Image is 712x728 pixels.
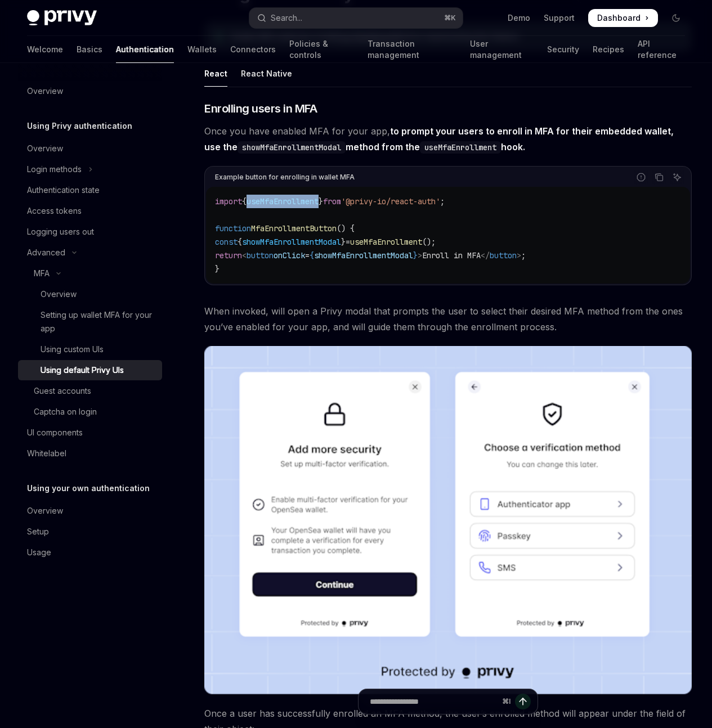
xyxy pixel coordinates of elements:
[274,250,305,260] span: onClick
[18,222,162,242] a: Logging users out
[634,170,648,185] button: Report incorrect code
[341,196,440,206] span: '@privy-io/react-auth'
[247,196,319,206] span: useMfaEnrollment
[18,360,162,380] a: Using default Privy UIs
[215,170,355,185] div: Example button for enrolling in wallet MFA
[18,423,162,443] a: UI components
[418,250,422,260] span: >
[422,237,436,247] span: ();
[18,381,162,401] a: Guest accounts
[27,225,94,239] div: Logging users out
[27,546,51,559] div: Usage
[18,284,162,304] a: Overview
[187,36,217,63] a: Wallets
[413,250,418,260] span: }
[289,36,354,63] a: Policies & controls
[27,426,83,439] div: UI components
[670,170,684,185] button: Ask AI
[470,36,534,63] a: User management
[27,246,65,259] div: Advanced
[593,36,624,63] a: Recipes
[18,402,162,422] a: Captcha on login
[27,163,82,176] div: Login methods
[251,223,337,233] span: MfaEnrollmentButton
[588,9,658,27] a: Dashboard
[27,204,82,218] div: Access tokens
[204,346,692,694] img: images/MFA.png
[27,36,63,63] a: Welcome
[422,250,481,260] span: Enroll in MFA
[215,264,220,274] span: }
[204,60,227,87] div: React
[41,287,77,301] div: Overview
[346,237,350,247] span: =
[204,123,692,155] span: Once you have enabled MFA for your app,
[77,36,102,63] a: Basics
[27,482,150,495] h5: Using your own authentication
[18,180,162,200] a: Authentication state
[215,196,242,206] span: import
[204,303,692,335] span: When invoked, will open a Privy modal that prompts the user to select their desired MFA method fr...
[18,138,162,159] a: Overview
[204,101,317,116] span: Enrolling users in MFA
[481,250,490,260] span: </
[18,339,162,359] a: Using custom UIs
[314,250,413,260] span: showMfaEnrollmentModal
[310,250,314,260] span: {
[638,36,685,63] a: API reference
[249,8,463,28] button: Open search
[370,689,498,714] input: Ask a question...
[27,504,63,518] div: Overview
[667,9,685,27] button: Toggle dark mode
[544,12,575,24] a: Support
[18,443,162,464] a: Whitelabel
[116,36,174,63] a: Authentication
[350,237,422,247] span: useMfaEnrollment
[515,694,531,709] button: Send message
[18,522,162,542] a: Setup
[597,12,641,24] span: Dashboard
[41,343,104,356] div: Using custom UIs
[547,36,579,63] a: Security
[41,363,124,377] div: Using default Privy UIs
[27,142,63,155] div: Overview
[341,237,346,247] span: }
[368,36,457,63] a: Transaction management
[18,305,162,339] a: Setting up wallet MFA for your app
[490,250,517,260] span: button
[242,250,247,260] span: <
[27,10,97,26] img: dark logo
[215,237,238,247] span: const
[444,14,456,23] span: ⌘ K
[319,196,323,206] span: }
[521,250,526,260] span: ;
[34,384,91,398] div: Guest accounts
[242,196,247,206] span: {
[440,196,445,206] span: ;
[337,223,355,233] span: () {
[18,242,162,263] button: Toggle Advanced section
[238,141,346,154] code: showMfaEnrollmentModal
[18,201,162,221] a: Access tokens
[34,267,50,280] div: MFA
[18,263,162,284] button: Toggle MFA section
[215,250,242,260] span: return
[215,223,251,233] span: function
[41,308,155,335] div: Setting up wallet MFA for your app
[18,542,162,563] a: Usage
[230,36,276,63] a: Connectors
[34,405,97,419] div: Captcha on login
[242,237,341,247] span: showMfaEnrollmentModal
[27,183,100,197] div: Authentication state
[18,81,162,101] a: Overview
[420,141,501,154] code: useMfaEnrollment
[27,447,66,460] div: Whitelabel
[18,501,162,521] a: Overview
[27,525,49,538] div: Setup
[652,170,666,185] button: Copy the contents from the code block
[241,60,292,87] div: React Native
[204,125,674,152] strong: to prompt your users to enroll in MFA for their embedded wallet, use the method from the hook.
[517,250,521,260] span: >
[271,11,302,25] div: Search...
[323,196,341,206] span: from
